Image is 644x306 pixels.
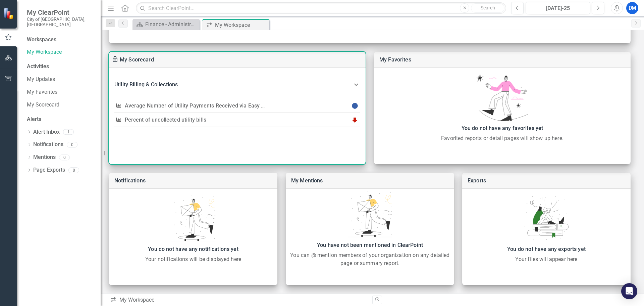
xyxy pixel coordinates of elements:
[377,124,627,133] div: You do not have any favorites yet
[136,2,506,14] input: Search ClearPoint...
[27,16,94,28] small: City of [GEOGRAPHIC_DATA], [GEOGRAPHIC_DATA]
[379,56,411,63] a: My Favorites
[289,241,451,250] div: You have not been mentioned in ClearPoint
[626,2,638,14] button: DM
[114,80,352,89] div: Utility Billing & Collections
[27,63,94,71] div: Activities
[112,56,120,64] div: To enable drag & drop and resizing, please duplicate this workspace from “Manage Workspaces”
[33,166,65,174] a: Page Exports
[110,296,367,304] div: My Workspace
[125,117,206,123] a: Percent of uncollected utility bills
[27,76,94,83] a: My Updates
[528,4,588,12] div: [DATE]-25
[215,21,268,29] div: My Workspace
[27,36,56,44] div: Workspaces
[63,129,74,135] div: 1
[27,48,94,56] a: My Workspace
[621,283,637,299] div: Open Intercom Messenger
[33,141,63,148] a: Notifications
[125,102,291,109] a: Average Number of Utility Payments Received via Easy Pay Options
[27,8,94,16] span: My ClearPoint
[526,2,590,14] button: [DATE]-25
[27,101,94,109] a: My Scorecard
[145,20,198,29] div: Finance - Administration Landing Page
[68,167,79,173] div: 0
[291,177,323,184] a: My Mentions
[33,128,60,136] a: Alert Inbox
[114,177,146,184] a: Notifications
[112,255,274,263] div: Your notifications will be displayed here
[67,142,77,147] div: 0
[120,56,154,63] a: My Scorecard
[481,5,495,10] span: Search
[466,255,627,263] div: Your files will appear here
[377,134,627,142] div: Favorited reports or detail pages will show up here.
[468,177,486,184] a: Exports
[112,245,274,254] div: You do not have any notifications yet
[134,20,198,29] a: Finance - Administration Landing Page
[109,73,366,96] div: Utility Billing & Collections
[59,155,70,160] div: 0
[27,116,94,123] div: Alerts
[27,88,94,96] a: My Favorites
[471,3,504,13] button: Search
[33,154,56,161] a: Mentions
[466,245,627,254] div: You do not have any exports yet
[289,251,451,267] div: You can @ mention members of your organization on any detailed page or summary report.
[3,8,15,19] img: ClearPoint Strategy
